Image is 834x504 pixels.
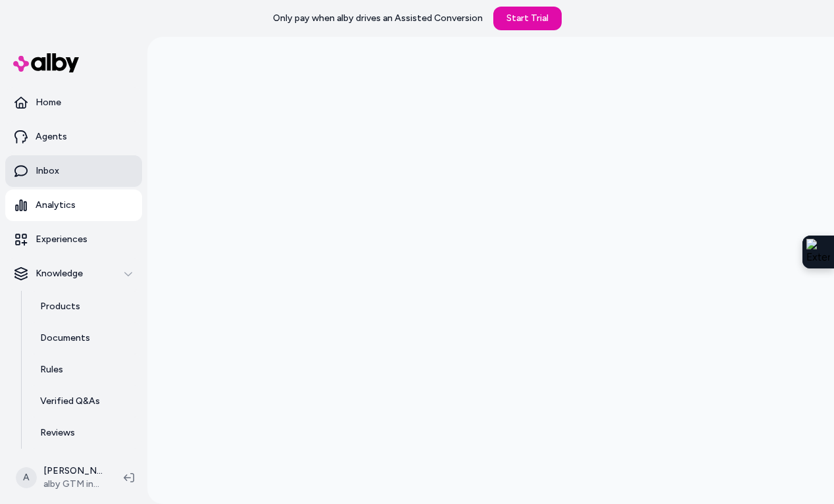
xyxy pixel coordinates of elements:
[40,363,63,376] p: Rules
[43,478,103,491] span: alby GTM internal
[43,465,103,478] p: [PERSON_NAME]
[5,155,142,187] a: Inbox
[36,164,59,178] p: Inbox
[5,121,142,153] a: Agents
[40,300,80,313] p: Products
[40,395,100,408] p: Verified Q&As
[27,322,142,354] a: Documents
[36,130,67,143] p: Agents
[36,233,87,246] p: Experiences
[13,53,79,72] img: alby Logo
[36,267,83,280] p: Knowledge
[27,354,142,386] a: Rules
[36,199,76,212] p: Analytics
[8,457,113,499] button: A[PERSON_NAME]alby GTM internal
[27,291,142,322] a: Products
[273,12,483,25] p: Only pay when alby drives an Assisted Conversion
[493,7,562,30] a: Start Trial
[27,417,142,449] a: Reviews
[5,189,142,221] a: Analytics
[806,239,830,265] img: Extension Icon
[5,224,142,255] a: Experiences
[36,96,61,109] p: Home
[5,258,142,290] button: Knowledge
[5,87,142,118] a: Home
[16,467,37,488] span: A
[40,426,75,440] p: Reviews
[27,386,142,417] a: Verified Q&As
[40,332,90,345] p: Documents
